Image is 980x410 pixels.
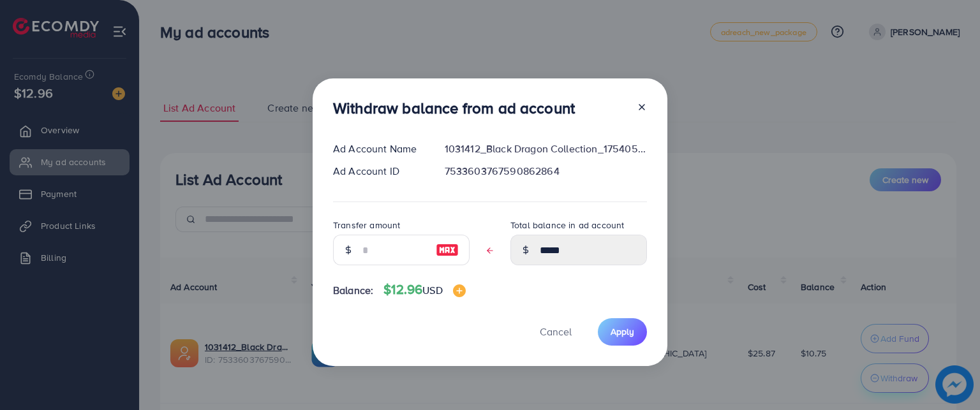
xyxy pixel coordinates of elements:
[598,318,647,346] button: Apply
[333,283,373,298] span: Balance:
[333,219,400,231] label: Transfer amount
[436,242,459,258] img: image
[383,282,465,298] h4: $12.96
[434,142,657,156] div: 1031412_Black Dragon Collection_1754053834653
[434,164,657,179] div: 7533603767590862864
[453,284,466,297] img: image
[540,325,572,339] span: Cancel
[323,164,434,179] div: Ad Account ID
[422,283,442,297] span: USD
[510,219,624,231] label: Total balance in ad account
[611,325,634,338] span: Apply
[323,142,434,156] div: Ad Account Name
[524,318,588,346] button: Cancel
[333,99,575,117] h3: Withdraw balance from ad account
